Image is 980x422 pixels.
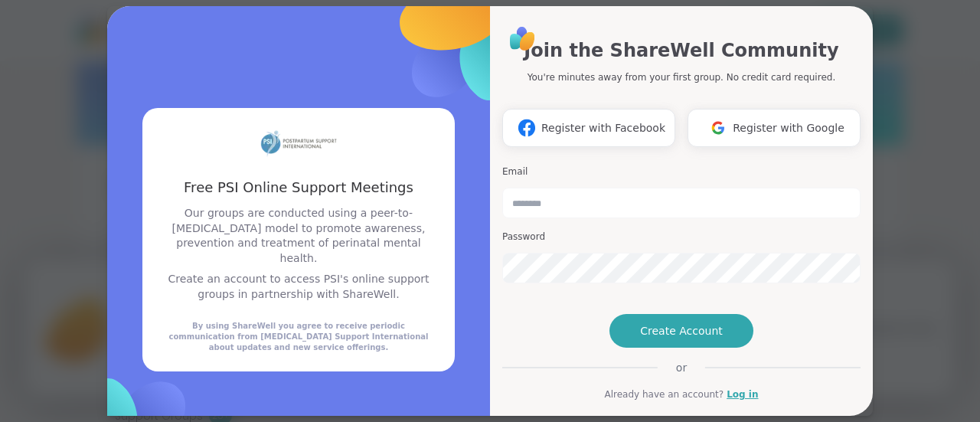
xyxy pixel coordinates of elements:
[502,231,861,244] h3: Password
[640,323,723,339] span: Create Account
[502,109,675,147] button: Register with Facebook
[161,178,436,197] h3: Free PSI Online Support Meetings
[528,70,835,84] p: You're minutes away from your first group. No credit card required.
[688,109,861,147] button: Register with Google
[260,126,337,159] img: partner logo
[161,272,436,302] p: Create an account to access PSI's online support groups in partnership with ShareWell.
[161,206,436,266] p: Our groups are conducted using a peer-to-[MEDICAL_DATA] model to promote awareness, prevention an...
[609,314,753,348] button: Create Account
[541,120,665,136] span: Register with Facebook
[658,360,705,375] span: or
[505,21,540,56] img: ShareWell Logo
[727,388,758,401] a: Log in
[524,37,838,64] h1: Join the ShareWell Community
[502,165,861,178] h3: Email
[512,113,541,142] img: ShareWell Logomark
[604,388,724,401] span: Already have an account?
[704,113,733,142] img: ShareWell Logomark
[733,120,844,136] span: Register with Google
[161,321,436,353] div: By using ShareWell you agree to receive periodic communication from [MEDICAL_DATA] Support Intern...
